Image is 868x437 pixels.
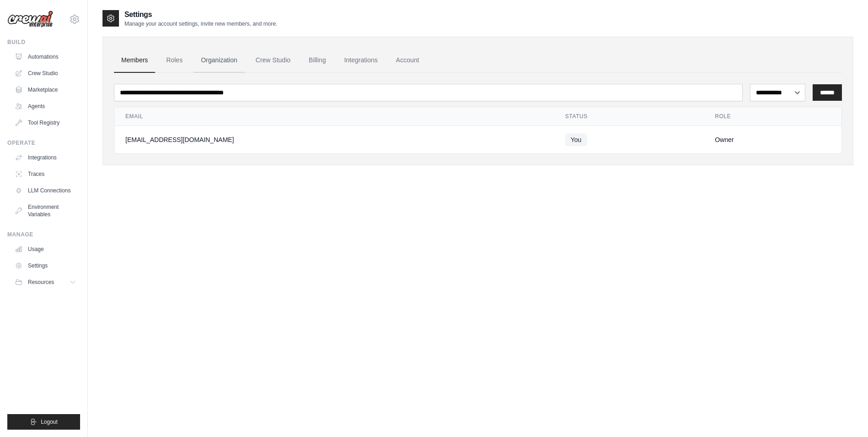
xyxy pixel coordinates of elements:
a: LLM Connections [11,183,80,198]
a: Marketplace [11,82,80,97]
a: Billing [302,48,333,73]
a: Account [388,48,426,73]
div: Manage [7,231,80,238]
a: Settings [11,258,80,273]
div: [EMAIL_ADDRESS][DOMAIN_NAME] [125,135,543,144]
a: Tool Registry [11,115,80,130]
a: Members [114,48,155,73]
a: Crew Studio [248,48,298,73]
button: Logout [7,414,80,430]
p: Manage your account settings, invite new members, and more. [124,20,277,27]
a: Organization [194,48,244,73]
th: Status [554,107,704,126]
span: You [565,133,587,146]
div: Operate [7,139,80,147]
div: Build [7,38,80,46]
button: Resources [11,275,80,290]
span: Resources [28,279,54,286]
a: Agents [11,99,80,114]
th: Email [114,107,554,126]
h2: Settings [124,9,277,20]
span: Logout [41,418,58,426]
a: Environment Variables [11,200,80,222]
div: Owner [715,135,830,144]
a: Integrations [337,48,385,73]
img: Logo [7,11,53,28]
a: Roles [159,48,190,73]
a: Crew Studio [11,66,80,81]
a: Usage [11,242,80,257]
th: Role [704,107,841,126]
a: Automations [11,49,80,64]
a: Integrations [11,150,80,165]
a: Traces [11,167,80,181]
